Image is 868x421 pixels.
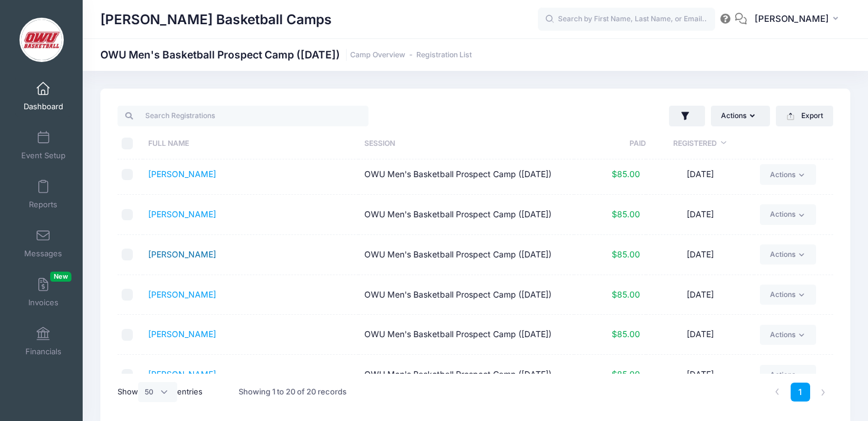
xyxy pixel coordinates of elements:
[138,382,177,402] select: Showentries
[358,128,574,159] th: Session: activate to sort column ascending
[148,209,216,219] a: [PERSON_NAME]
[760,325,816,345] a: Actions
[19,18,64,62] img: David Vogel Basketball Camps
[15,321,71,362] a: Financials
[646,275,754,315] td: [DATE]
[118,382,203,402] label: Show entries
[148,369,216,379] a: [PERSON_NAME]
[791,383,810,402] a: 1
[747,6,850,33] button: [PERSON_NAME]
[646,235,754,275] td: [DATE]
[21,151,66,161] span: Event Setup
[100,48,472,61] h1: OWU Men's Basketball Prospect Camp ([DATE])
[646,155,754,195] td: [DATE]
[612,289,640,299] span: $85.00
[15,223,71,264] a: Messages
[28,298,58,308] span: Invoices
[15,174,71,215] a: Reports
[24,249,62,259] span: Messages
[646,128,754,159] th: Registered: activate to sort column ascending
[760,285,816,305] a: Actions
[755,12,829,25] span: [PERSON_NAME]
[760,365,816,385] a: Actions
[50,272,71,282] span: New
[358,355,574,395] td: OWU Men's Basketball Prospect Camp ([DATE])
[15,76,71,117] a: Dashboard
[358,275,574,315] td: OWU Men's Basketball Prospect Camp ([DATE])
[358,315,574,355] td: OWU Men's Basketball Prospect Camp ([DATE])
[612,169,640,179] span: $85.00
[148,329,216,339] a: [PERSON_NAME]
[612,329,640,339] span: $85.00
[15,272,71,313] a: InvoicesNew
[776,106,833,126] button: Export
[612,369,640,379] span: $85.00
[148,169,216,179] a: [PERSON_NAME]
[118,106,368,126] input: Search Registrations
[646,195,754,235] td: [DATE]
[143,128,358,159] th: Full Name: activate to sort column ascending
[358,235,574,275] td: OWU Men's Basketball Prospect Camp ([DATE])
[646,315,754,355] td: [DATE]
[358,195,574,235] td: OWU Men's Basketball Prospect Camp ([DATE])
[711,106,770,126] button: Actions
[760,204,816,224] a: Actions
[538,8,715,31] input: Search by First Name, Last Name, or Email...
[148,249,216,259] a: [PERSON_NAME]
[612,209,640,219] span: $85.00
[148,289,216,299] a: [PERSON_NAME]
[350,51,405,60] a: Camp Overview
[760,164,816,184] a: Actions
[29,200,57,210] span: Reports
[100,6,332,33] h1: [PERSON_NAME] Basketball Camps
[15,125,71,166] a: Event Setup
[646,355,754,395] td: [DATE]
[24,102,63,112] span: Dashboard
[358,155,574,195] td: OWU Men's Basketball Prospect Camp ([DATE])
[239,378,347,406] div: Showing 1 to 20 of 20 records
[612,249,640,259] span: $85.00
[574,128,646,159] th: Paid: activate to sort column ascending
[760,244,816,265] a: Actions
[416,51,472,60] a: Registration List
[25,347,61,357] span: Financials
